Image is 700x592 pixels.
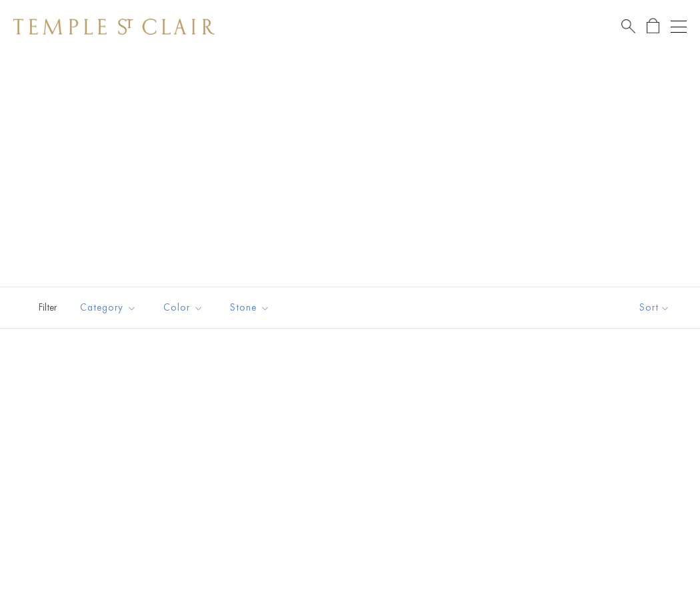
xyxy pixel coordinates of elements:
[73,299,147,316] span: Category
[70,293,147,323] button: Category
[13,19,215,35] img: Temple St. Clair
[223,299,280,316] span: Stone
[671,19,687,35] button: Open navigation
[609,287,700,328] button: Show sort by
[153,293,213,323] button: Color
[220,293,280,323] button: Stone
[157,299,213,316] span: Color
[647,18,659,35] a: Open Shopping Bag
[621,18,635,35] a: Search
